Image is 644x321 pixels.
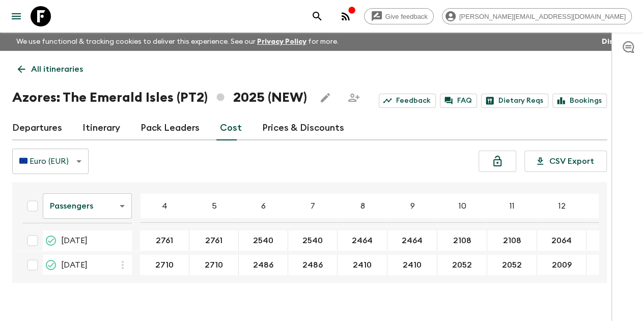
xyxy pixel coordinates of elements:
[440,94,477,108] a: FAQ
[140,255,189,275] div: 01 May 2025; 4
[261,200,266,212] p: 6
[537,255,586,275] div: 01 May 2025; 12
[387,230,437,251] div: 17 Apr 2025; 9
[290,255,335,275] button: 2486
[380,13,433,20] span: Give feedback
[288,230,338,251] div: 17 Apr 2025; 7
[22,196,43,216] div: Select all
[344,87,364,108] span: Share this itinerary
[307,6,327,26] button: search adventures
[61,235,88,247] span: [DATE]
[43,192,132,220] div: Passengers
[189,255,239,275] div: 01 May 2025; 5
[510,200,515,212] p: 11
[192,255,235,275] button: 2710
[290,230,335,251] button: 2540
[45,259,57,271] svg: Completed
[552,94,607,108] a: Bookings
[379,94,436,108] a: Feedback
[241,230,286,251] button: 2540
[537,230,586,251] div: 17 Apr 2025; 12
[338,255,387,275] div: 01 May 2025; 8
[481,94,548,108] a: Dietary Reqs
[31,63,83,75] p: All itineraries
[441,230,484,251] button: 2108
[315,87,335,108] button: Edit this itinerary
[288,255,338,275] div: 01 May 2025; 7
[141,116,200,140] a: Pack Leaders
[212,200,217,212] p: 5
[193,230,235,251] button: 2761
[220,116,242,140] a: Cost
[12,116,62,140] a: Departures
[143,255,186,275] button: 2710
[140,230,189,251] div: 17 Apr 2025; 4
[586,255,636,275] div: 01 May 2025; 13
[437,255,487,275] div: 01 May 2025; 10
[341,255,384,275] button: 2410
[410,200,415,212] p: 9
[589,255,633,275] button: 2009
[12,87,307,108] h1: Azores: The Emerald Isles (PT2) 2025 (NEW)
[479,151,516,172] button: Lock costs
[454,13,631,20] span: [PERSON_NAME][EMAIL_ADDRESS][DOMAIN_NAME]
[360,200,365,212] p: 8
[82,116,120,140] a: Itinerary
[144,230,185,251] button: 2761
[490,255,534,275] button: 2052
[364,8,434,24] a: Give feedback
[12,59,89,79] a: All itineraries
[540,255,584,275] button: 2009
[162,200,167,212] p: 4
[45,235,57,247] svg: Completed
[442,8,632,24] div: [PERSON_NAME][EMAIL_ADDRESS][DOMAIN_NAME]
[491,230,534,251] button: 2108
[61,259,88,271] span: [DATE]
[390,255,434,275] button: 2410
[487,255,537,275] div: 01 May 2025; 11
[241,255,286,275] button: 2486
[311,200,315,212] p: 7
[340,230,385,251] button: 2464
[558,200,566,212] p: 12
[440,255,484,275] button: 2052
[257,38,306,45] a: Privacy Policy
[189,230,239,251] div: 17 Apr 2025; 5
[599,35,632,49] button: Dismiss
[12,147,89,176] div: 🇪🇺 Euro (EUR)
[487,230,537,251] div: 17 Apr 2025; 11
[239,230,288,251] div: 17 Apr 2025; 6
[12,33,343,51] p: We use functional & tracking cookies to deliver this experience. See our for more.
[459,200,466,212] p: 10
[389,230,435,251] button: 2464
[589,230,633,251] button: 2064
[539,230,584,251] button: 2064
[262,116,344,140] a: Prices & Discounts
[524,151,607,172] button: CSV Export
[387,255,437,275] div: 01 May 2025; 9
[586,230,636,251] div: 17 Apr 2025; 13
[437,230,487,251] div: 17 Apr 2025; 10
[338,230,387,251] div: 17 Apr 2025; 8
[239,255,288,275] div: 01 May 2025; 6
[6,6,26,26] button: menu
